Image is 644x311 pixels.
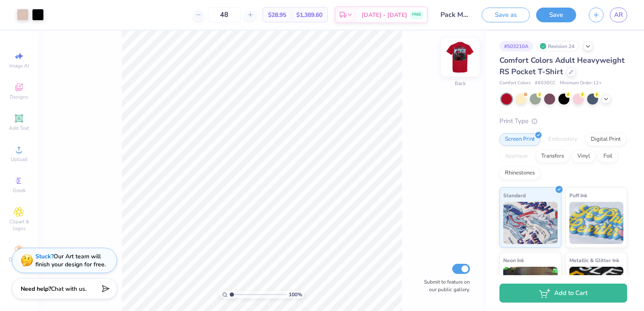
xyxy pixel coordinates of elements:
span: # 6030CC [535,80,555,87]
span: Upload [11,156,27,163]
span: $28.95 [268,11,286,19]
span: Standard [503,191,526,200]
span: AR [614,10,623,20]
img: Metallic & Glitter Ink [569,267,624,309]
input: Untitled Design [434,6,475,23]
div: Print Type [499,116,627,126]
img: Standard [503,202,558,244]
img: Back [443,40,477,74]
span: Clipart & logos [4,218,34,232]
div: Back [455,80,466,87]
span: Metallic & Glitter Ink [569,256,619,265]
span: Add Text [9,125,29,131]
input: – – [208,7,241,22]
span: Designs [10,94,28,100]
span: FREE [412,12,421,18]
div: Our Art team will finish your design for free. [35,252,106,268]
span: Minimum Order: 12 + [560,80,602,87]
div: Transfers [536,150,569,163]
span: 100 % [289,291,302,298]
span: Comfort Colors Adult Heavyweight RS Pocket T-Shirt [499,55,625,77]
a: AR [610,8,627,22]
button: Save [536,8,576,22]
strong: Stuck? [35,252,54,260]
div: Rhinestones [499,167,540,180]
span: Puff Ink [569,191,587,200]
img: Puff Ink [569,202,624,244]
span: $1,389.60 [296,11,322,19]
span: Neon Ink [503,256,524,265]
div: Vinyl [572,150,596,163]
span: Decorate [9,256,29,263]
span: Greek [13,187,26,194]
div: Foil [598,150,618,163]
div: Revision 24 [537,41,579,51]
div: Digital Print [585,133,626,146]
button: Save as [482,8,530,22]
strong: Need help? [21,285,51,293]
span: Chat with us. [51,285,86,293]
span: [DATE] - [DATE] [362,11,407,19]
img: Neon Ink [503,267,558,309]
div: # 503210A [499,41,533,51]
div: Applique [499,150,533,163]
div: Screen Print [499,133,540,146]
label: Submit to feature on our public gallery. [419,278,470,293]
div: Embroidery [543,133,583,146]
button: Add to Cart [499,284,627,303]
span: Image AI [9,62,29,69]
span: Comfort Colors [499,80,531,87]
